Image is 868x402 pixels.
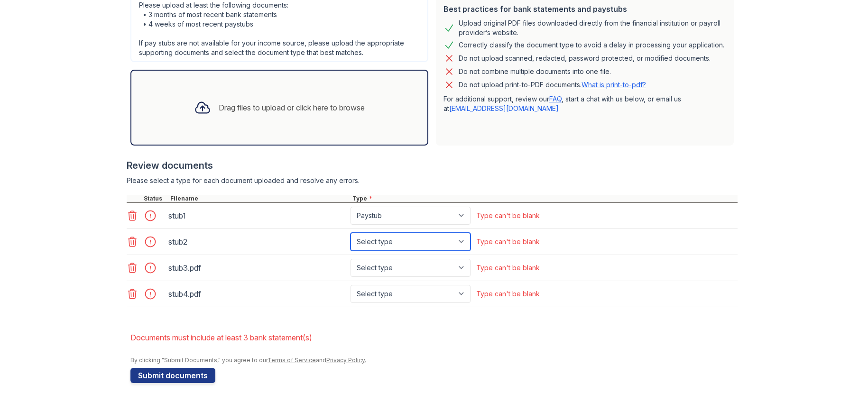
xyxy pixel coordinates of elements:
[459,66,611,77] div: Do not combine multiple documents into one file.
[326,356,366,364] a: Privacy Policy.
[476,289,540,299] div: Type can't be blank
[168,260,347,275] div: stub3.pdf
[459,53,711,64] div: Do not upload scanned, redacted, password protected, or modified documents.
[142,195,168,202] div: Status
[268,356,316,364] a: Terms of Service
[549,95,562,103] a: FAQ
[582,81,646,89] a: What is print-to-pdf?
[127,159,738,172] div: Review documents
[130,368,215,383] button: Submit documents
[168,234,347,249] div: stub2
[476,211,540,220] div: Type can't be blank
[168,286,347,301] div: stub4.pdf
[219,102,365,113] div: Drag files to upload or click here to browse
[476,237,540,247] div: Type can't be blank
[168,208,347,223] div: stub1
[443,3,726,15] div: Best practices for bank statements and paystubs
[476,263,540,273] div: Type can't be blank
[459,80,646,90] p: Do not upload print-to-PDF documents.
[168,195,351,202] div: Filename
[443,94,726,113] p: For additional support, review our , start a chat with us below, or email us at
[130,328,738,347] li: Documents must include at least 3 bank statement(s)
[351,195,738,202] div: Type
[127,176,738,185] div: Please select a type for each document uploaded and resolve any errors.
[459,18,726,37] div: Upload original PDF files downloaded directly from the financial institution or payroll provider’...
[130,356,738,364] div: By clicking "Submit Documents," you agree to our and
[459,39,724,51] div: Correctly classify the document type to avoid a delay in processing your application.
[449,104,559,112] a: [EMAIL_ADDRESS][DOMAIN_NAME]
